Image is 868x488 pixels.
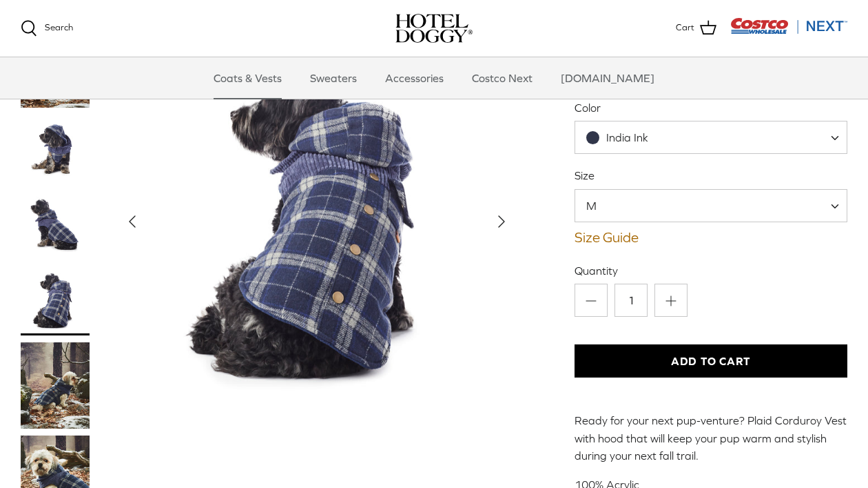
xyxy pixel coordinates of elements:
[298,57,369,99] a: Sweaters
[117,21,517,422] a: Show Gallery
[575,121,847,154] span: India Ink
[575,189,847,222] span: M
[575,100,847,115] label: Color
[21,342,90,429] a: Thumbnail Link
[45,22,73,32] span: Search
[676,19,716,37] a: Cart
[395,14,473,43] img: hoteldoggycom
[459,57,545,99] a: Costco Next
[575,412,847,465] p: Ready for your next pup-venture? Plaid Corduroy Vest with hood that will keep your pup warm and s...
[575,229,847,246] a: Size Guide
[21,266,90,335] a: Thumbnail Link
[676,21,694,35] span: Cart
[117,206,147,237] button: Previous
[201,57,294,99] a: Coats & Vests
[575,263,847,278] label: Quantity
[21,20,73,37] a: Search
[395,14,473,43] a: hoteldoggy.com hoteldoggycom
[575,344,847,378] button: Add to Cart
[575,130,676,145] span: India Ink
[373,57,456,99] a: Accessories
[486,206,517,237] button: Next
[21,191,90,260] a: Thumbnail Link
[606,131,648,144] span: India Ink
[614,284,648,317] input: Quantity
[21,115,90,184] a: Thumbnail Link
[575,168,847,183] label: Size
[730,26,847,37] a: Visit Costco Next
[730,17,847,35] img: Costco Next
[548,57,667,99] a: [DOMAIN_NAME]
[575,198,624,213] span: M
